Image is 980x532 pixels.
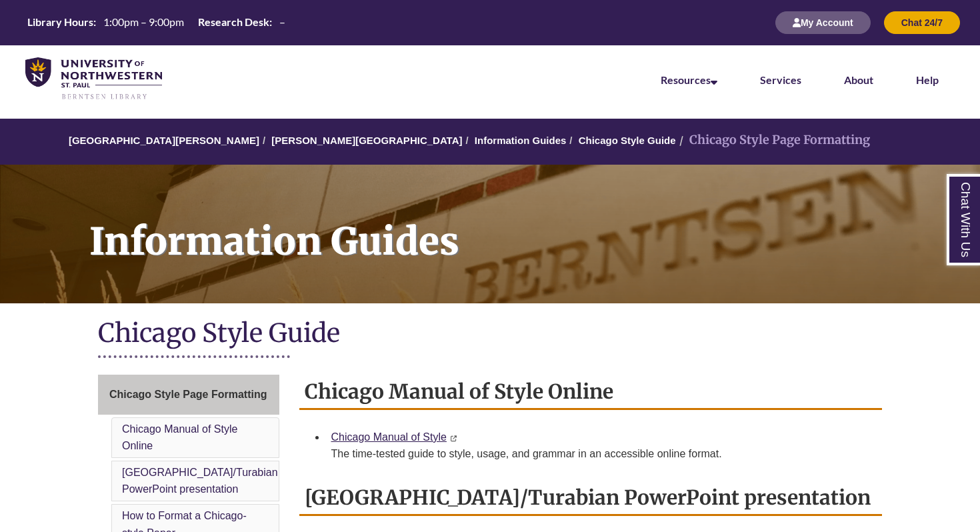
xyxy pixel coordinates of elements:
li: Chicago Style Page Formatting [676,131,870,150]
a: About [844,73,873,86]
a: [PERSON_NAME][GEOGRAPHIC_DATA] [271,135,462,146]
i: This link opens in a new window [449,435,457,441]
a: Chicago Style Guide [579,135,676,146]
h1: Chicago Style Guide [98,317,882,352]
a: My Account [775,17,871,28]
img: UNWSP Library Logo [25,57,162,101]
a: Chicago Manual of Style Online [122,423,237,452]
a: Information Guides [475,135,567,146]
th: Library Hours: [22,15,98,29]
a: [GEOGRAPHIC_DATA]/Turabian PowerPoint presentation [122,467,278,495]
span: 1:00pm – 9:00pm [103,15,184,28]
div: The time-tested guide to style, usage, and grammar in an accessible online format. [331,446,872,462]
a: Resources [661,73,717,86]
button: Chat 24/7 [884,11,960,34]
h1: Information Guides [75,165,980,286]
table: Hours Today [22,15,291,29]
span: Chicago Style Page Formatting [109,389,267,400]
a: Chat 24/7 [884,17,960,28]
a: Chicago Style Page Formatting [98,375,279,415]
a: [GEOGRAPHIC_DATA][PERSON_NAME] [69,135,259,146]
a: Chicago Manual of Style [331,431,447,443]
a: Help [916,73,939,86]
span: – [279,15,285,28]
th: Research Desk: [193,15,274,29]
button: My Account [775,11,871,34]
a: Hours Today [22,15,291,31]
a: Services [760,73,801,86]
h2: Chicago Manual of Style Online [299,375,883,410]
h2: [GEOGRAPHIC_DATA]/Turabian PowerPoint presentation [299,481,883,516]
